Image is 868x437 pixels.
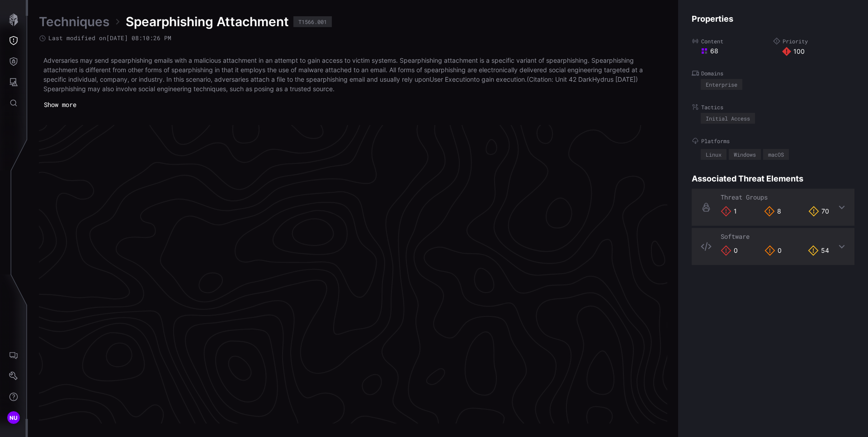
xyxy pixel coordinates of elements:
[298,19,327,24] div: T1566.001
[692,173,854,184] h4: Associated Threat Elements
[764,206,781,217] div: 8
[773,37,854,45] label: Priority
[808,206,829,217] div: 70
[692,37,773,45] label: Content
[768,152,784,157] div: macOS
[764,245,782,256] div: 0
[734,152,756,157] div: Windows
[48,34,171,42] span: Last modified on
[43,56,663,93] p: Adversaries may send spearphishing emails with a malicious attachment in an attempt to gain acces...
[106,34,171,42] time: [DATE] 08:10:26 PM
[721,193,768,201] span: Threat Groups
[692,103,854,111] label: Tactics
[39,14,109,30] a: Techniques
[692,137,854,144] label: Platforms
[706,152,722,157] div: Linux
[9,413,18,423] span: NU
[701,47,773,55] div: 68
[39,98,81,112] button: Show more
[706,116,750,121] div: Initial Access
[706,82,737,87] div: Enterprise
[808,245,829,256] div: 54
[692,70,854,77] label: Domains
[0,407,27,428] button: NU
[782,47,854,56] div: 100
[126,14,289,30] span: Spearphishing Attachment
[721,232,750,241] span: Software
[429,75,474,83] a: User Execution
[721,206,737,217] div: 1
[692,14,854,24] h4: Properties
[721,245,738,256] div: 0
